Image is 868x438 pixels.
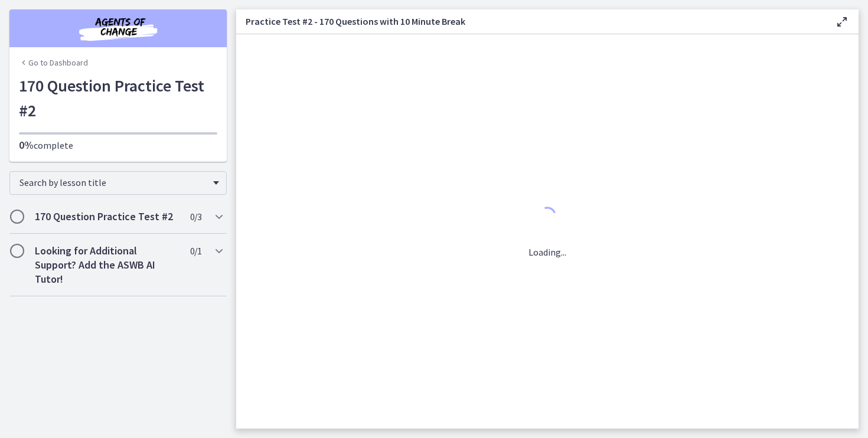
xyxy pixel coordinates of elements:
[47,14,189,43] img: Agents of Change Social Work Test Prep
[190,210,201,224] span: 0 / 3
[19,138,34,152] span: 0%
[35,244,179,286] h2: Looking for Additional Support? Add the ASWB AI Tutor!
[19,57,88,68] a: Go to Dashboard
[19,138,217,152] p: complete
[528,245,566,259] p: Loading...
[190,244,201,258] span: 0 / 1
[19,73,217,123] h1: 170 Question Practice Test #2
[19,176,207,188] span: Search by lesson title
[35,210,179,224] h2: 170 Question Practice Test #2
[9,171,227,195] div: Search by lesson title
[246,14,816,28] h3: Practice Test #2 - 170 Questions with 10 Minute Break
[528,204,566,231] div: 1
